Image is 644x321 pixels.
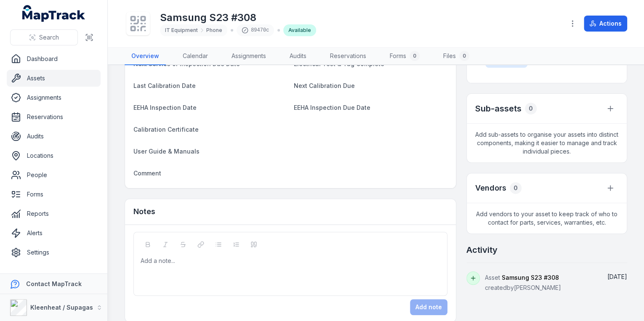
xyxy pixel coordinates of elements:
[165,27,198,34] span: IT Equipment
[485,274,561,291] span: Asset created by [PERSON_NAME]
[475,182,506,194] h3: Vendors
[294,82,355,89] span: Next Calibration Due
[206,27,222,34] span: Phone
[225,48,273,65] a: Assignments
[283,24,316,36] div: Available
[7,147,101,164] a: Locations
[410,51,420,61] div: 0
[383,48,426,65] a: Forms0
[510,182,522,194] div: 0
[7,167,101,183] a: People
[10,29,78,45] button: Search
[39,33,59,42] span: Search
[160,11,316,24] h1: Samsung S23 #308
[7,50,101,67] a: Dashboard
[467,124,627,162] span: Add sub-assets to organise your assets into distinct components, making it easier to manage and t...
[22,5,85,22] a: MapTrack
[133,206,155,218] h3: Notes
[237,24,274,36] div: 89470c
[607,273,627,280] span: [DATE]
[459,51,469,61] div: 0
[7,244,101,261] a: Settings
[525,103,537,114] div: 0
[294,104,370,111] span: EEHA Inspection Due Date
[323,48,373,65] a: Reservations
[30,304,93,311] strong: Kleenheat / Supagas
[133,126,199,133] span: Calibration Certificate
[467,203,627,233] span: Add vendors to your asset to keep track of who to contact for parts, services, warranties, etc.
[502,274,559,281] span: Samsung S23 #308
[7,186,101,203] a: Forms
[283,48,313,65] a: Audits
[466,244,498,256] h2: Activity
[7,205,101,222] a: Reports
[7,128,101,145] a: Audits
[7,109,101,125] a: Reservations
[125,48,166,65] a: Overview
[7,89,101,106] a: Assignments
[436,48,476,65] a: Files0
[133,148,200,155] span: User Guide & Manuals
[584,16,627,32] button: Actions
[7,225,101,241] a: Alerts
[133,82,196,89] span: Last Calibration Date
[133,170,161,177] span: Comment
[133,104,197,111] span: EEHA Inspection Date
[176,48,215,65] a: Calendar
[475,103,522,114] h2: Sub-assets
[26,280,82,287] strong: Contact MapTrack
[7,70,101,87] a: Assets
[607,273,627,280] time: 18/08/2025, 8:40:49 am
